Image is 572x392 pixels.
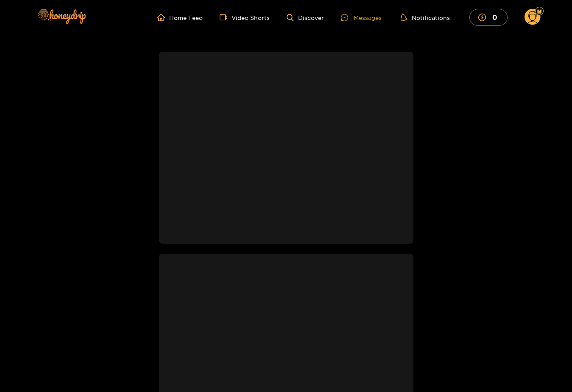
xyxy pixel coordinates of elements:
[341,13,382,22] div: Messages
[491,13,499,22] mark: 0
[478,14,490,21] span: dollar
[157,14,203,21] a: Home Feed
[287,14,324,21] a: Discover
[469,9,508,25] button: 0
[399,13,452,22] button: Notifications
[157,14,169,21] span: home
[220,14,270,21] a: Video Shorts
[220,14,232,21] span: video-camera
[537,9,542,14] img: Fan Level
